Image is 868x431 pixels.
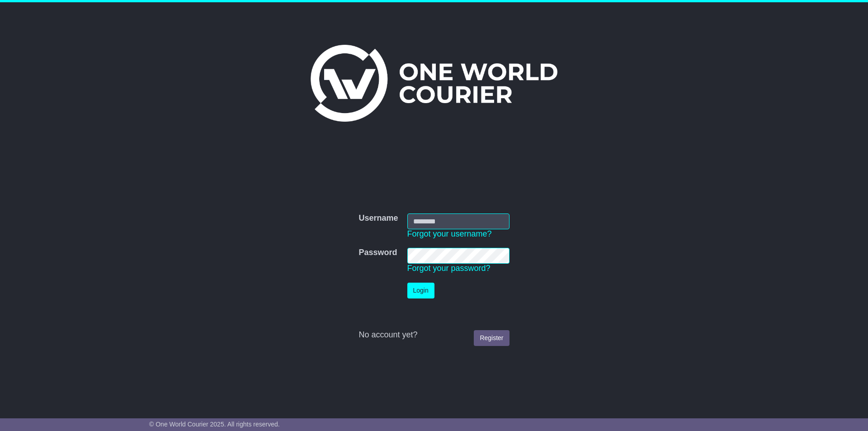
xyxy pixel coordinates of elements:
a: Forgot your password? [407,264,491,273]
label: Password [359,248,397,258]
span: © One World Courier 2025. All rights reserved. [149,421,280,428]
div: No account yet? [359,330,509,340]
img: One World [311,45,557,122]
a: Register [474,330,509,346]
label: Username [359,213,398,223]
button: Login [407,283,434,298]
a: Forgot your username? [407,229,492,238]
